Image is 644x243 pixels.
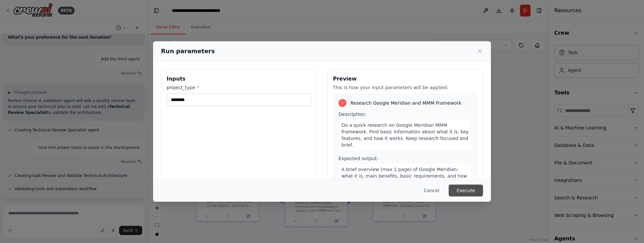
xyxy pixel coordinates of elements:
[167,84,311,91] label: project_type
[333,75,477,83] h3: Preview
[338,112,366,117] span: Description:
[350,100,461,106] span: Research Google Meridian and MMM Framework
[167,75,311,83] h3: Inputs
[341,122,469,148] span: Do a quick research on Google Meridian MMM framework. Find basic information about what it is, ke...
[161,47,215,56] h2: Run parameters
[341,167,467,185] span: A brief overview (max 1 page) of Google Meridian: what it is, main benefits, basic requirements, ...
[338,156,378,161] span: Expected output:
[449,185,483,196] button: Execute
[419,185,445,196] button: Cancel
[338,99,346,107] div: 1
[333,84,477,91] p: This is how your input parameters will be applied:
